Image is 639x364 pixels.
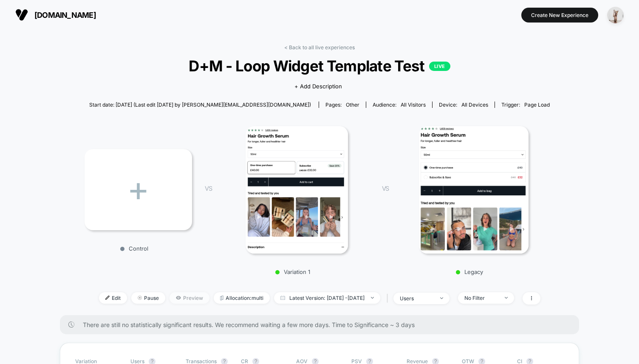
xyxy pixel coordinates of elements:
[246,126,348,254] img: Variation 1 main
[325,102,359,108] div: Pages:
[138,296,142,300] img: end
[440,297,443,299] img: end
[382,185,389,192] span: VS
[400,295,434,302] div: users
[274,292,380,304] span: Latest Version: [DATE] - [DATE]
[131,292,165,304] span: Pause
[461,102,488,108] span: all devices
[294,82,342,91] span: + Add Description
[221,268,365,275] p: Variation 1
[170,292,209,304] span: Preview
[214,292,270,304] span: Allocation: multi
[89,102,311,108] span: Start date: [DATE] (Last edit [DATE] by [PERSON_NAME][EMAIL_ADDRESS][DOMAIN_NAME])
[464,295,498,301] div: No Filter
[205,185,212,192] span: VS
[220,296,223,300] img: rebalance
[401,102,426,108] span: All Visitors
[346,102,359,108] span: other
[501,102,550,108] div: Trigger:
[385,292,393,305] span: |
[607,7,624,23] img: ppic
[284,44,355,51] a: < Back to all live experiences
[373,102,426,108] div: Audience:
[605,6,626,24] button: ppic
[34,11,96,20] span: [DOMAIN_NAME]
[13,8,99,22] button: [DOMAIN_NAME]
[80,245,188,252] p: Control
[371,297,374,299] img: end
[15,8,28,21] img: Visually logo
[83,321,562,328] span: There are still no statistically significant results. We recommend waiting a few more days . Time...
[105,296,110,300] img: edit
[521,8,598,23] button: Create New Experience
[429,62,450,71] p: LIVE
[505,297,508,299] img: end
[397,268,542,275] p: Legacy
[524,102,550,108] span: Page Load
[419,126,529,254] img: Legacy main
[432,102,495,108] span: Device:
[280,296,285,300] img: calendar
[85,149,192,230] div: +
[108,57,531,75] span: D+M - Loop Widget Template Test
[99,292,127,304] span: Edit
